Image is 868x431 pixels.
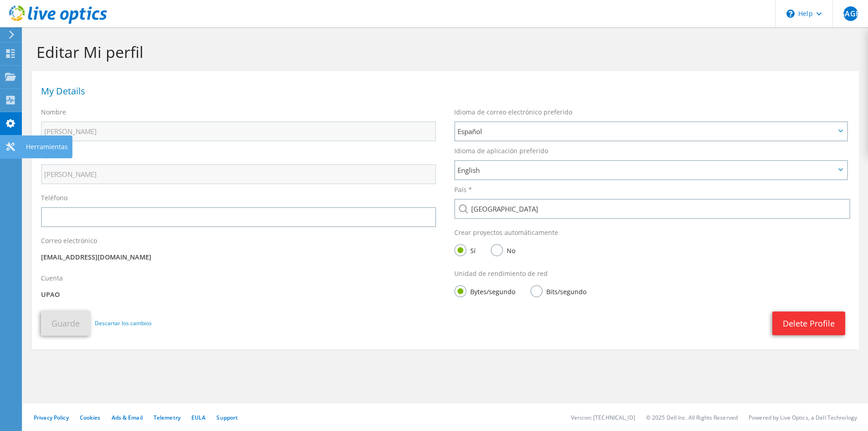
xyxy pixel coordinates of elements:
[112,414,143,421] a: Ads & Email
[80,414,101,421] a: Cookies
[454,269,548,278] label: Unidad de rendimiento de red
[95,318,152,328] a: Descartar los cambios
[530,285,586,296] label: Bits/segundo
[646,414,738,421] li: © 2025 Dell Inc. All Rights Reserved
[191,414,205,421] a: EULA
[41,274,63,283] label: Cuenta
[41,311,90,336] button: Guarde
[41,290,436,300] p: UPAO
[41,193,67,203] label: Teléfono
[571,414,635,421] li: Version: [TECHNICAL_ID]
[216,414,238,421] a: Support
[454,108,572,117] label: Idioma de correo electrónico preferido
[454,146,548,156] label: Idioma de aplicación preferido
[36,42,850,62] h1: Editar Mi perfil
[454,285,515,296] label: Bytes/segundo
[41,108,66,117] label: Nombre
[34,414,69,421] a: Privacy Policy
[749,414,857,421] li: Powered by Live Optics, a Dell Technology
[41,236,97,245] label: Correo electrónico
[41,87,845,96] h1: My Details
[454,228,558,237] label: Crear proyectos automáticamente
[154,414,180,421] a: Telemetry
[457,126,835,137] span: Español
[786,10,795,18] svg: \n
[21,135,72,158] div: Herramientas
[454,244,476,255] label: Sí
[491,244,515,255] label: No
[41,252,436,262] p: [EMAIL_ADDRESS][DOMAIN_NAME]
[457,165,835,176] span: English
[454,185,472,194] label: País *
[843,6,858,21] span: SAGR
[772,312,845,335] a: Delete Profile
